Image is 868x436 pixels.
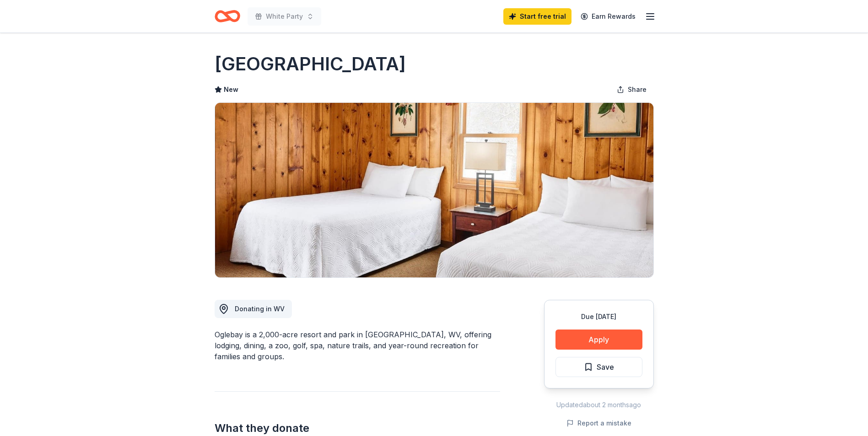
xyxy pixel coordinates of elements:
[597,361,614,373] span: Save
[555,357,642,377] button: Save
[248,7,321,26] button: White Party
[609,80,654,99] button: Share
[503,8,571,25] a: Start free trial
[215,5,240,27] a: Home
[566,418,631,429] button: Report a mistake
[215,421,500,436] h2: What they donate
[215,103,653,277] img: Image for Oglebay Park Resort
[224,84,238,95] span: New
[628,84,647,95] span: Share
[555,330,642,350] button: Apply
[215,51,406,77] h1: [GEOGRAPHIC_DATA]
[555,311,642,322] div: Due [DATE]
[544,399,654,410] div: Updated about 2 months ago
[235,305,285,313] span: Donating in WV
[215,329,500,362] div: Oglebay is a 2,000-acre resort and park in [GEOGRAPHIC_DATA], WV, offering lodging, dining, a zoo...
[575,8,641,25] a: Earn Rewards
[266,11,303,22] span: White Party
